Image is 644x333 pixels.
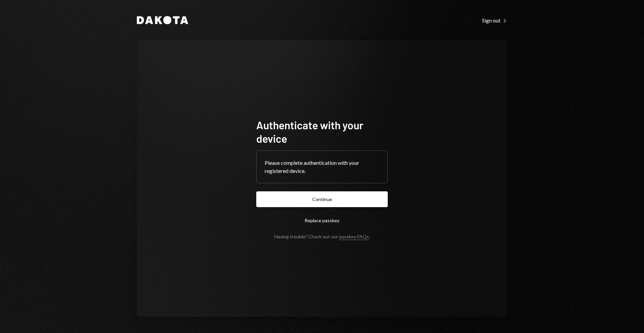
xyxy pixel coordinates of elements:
[482,16,507,24] a: Sign out
[256,212,388,228] button: Replace passkey
[274,234,370,239] div: Having trouble? Check out our .
[339,234,369,240] a: passkey FAQs
[256,191,388,207] button: Continue
[482,17,507,24] div: Sign out
[256,118,388,145] h1: Authenticate with your device
[265,159,379,175] div: Please complete authentication with your registered device.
